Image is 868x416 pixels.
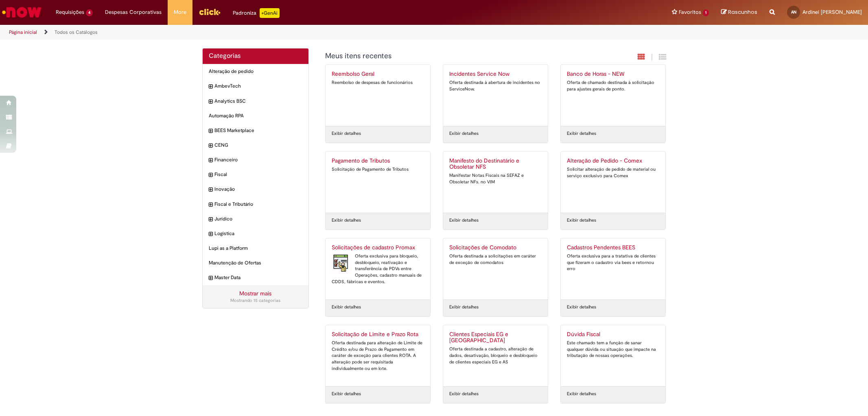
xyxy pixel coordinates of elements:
[449,71,542,77] h2: Incidentes Service Now
[203,64,309,79] div: Alteração de pedido
[9,29,37,35] a: Página inicial
[567,340,659,359] div: Este chamado tem a função de sanar qualquer dúvida ou situação que impacte na tributação de nossa...
[203,79,309,94] div: expandir categoria AmbevTech AmbevTech
[1,4,43,20] img: ServiceNow
[449,172,542,185] div: Manifestar Notas Fiscais na SEFAZ e Obsoletar NFs. no VIM
[203,270,309,285] div: expandir categoria Master Data Master Data
[567,391,596,397] a: Exibir detalhes
[332,391,361,397] a: Exibir detalhes
[233,8,280,18] div: Padroniza
[86,9,93,16] span: 4
[567,71,659,77] h2: Banco de Horas - NEW
[332,79,424,86] div: Reembolso de despesas de funcionários
[209,98,212,106] i: expandir categoria Analytics BSC
[802,9,862,15] span: Ardinei [PERSON_NAME]
[567,253,659,272] div: Oferta exclusiva para a tratativa de clientes que fizeram o cadastro via bees e retornou erro
[214,127,303,134] span: BEES Marketplace
[449,79,542,92] div: Oferta destinada à abertura de incidentes no ServiceNow.
[209,53,303,60] h2: Categorias
[203,94,309,109] div: expandir categoria Analytics BSC Analytics BSC
[567,331,659,338] h2: Dúvida Fiscal
[209,186,212,194] i: expandir categoria Inovação
[214,142,303,149] span: CENG
[567,244,659,251] h2: Cadastros Pendentes BEES
[332,331,424,338] h2: Solicitação de Limite e Prazo Rota
[209,142,212,150] i: expandir categoria CENG
[203,123,309,138] div: expandir categoria BEES Marketplace BEES Marketplace
[209,112,303,119] span: Automação RPA
[326,152,430,213] a: Pagamento de Tributos Solicitação de Pagamento de Tributos
[332,217,361,224] a: Exibir detalhes
[203,152,309,167] div: expandir categoria Financeiro Financeiro
[332,130,361,137] a: Exibir detalhes
[443,238,548,299] a: Solicitações de Comodato Oferta destinada a solicitações em caráter de exceção de comodatos
[214,171,303,178] span: Fiscal
[443,325,548,386] a: Clientes Especiais EG e [GEOGRAPHIC_DATA] Oferta destinada a cadastro, alteração de dados, desati...
[214,186,303,193] span: Inovação
[203,182,309,197] div: expandir categoria Inovação Inovação
[6,25,573,40] ul: Trilhas de página
[214,216,303,222] span: Jurídico
[326,238,430,299] a: Solicitações de cadastro Promax Solicitações de cadastro Promax Oferta exclusiva para bloqueio, d...
[209,245,303,252] span: Lupi as a Platform
[209,83,212,91] i: expandir categoria AmbevTech
[260,8,280,18] p: +GenAi
[214,201,303,208] span: Fiscal e Tributário
[449,130,479,137] a: Exibir detalhes
[209,274,212,282] i: expandir categoria Master Data
[199,6,221,18] img: click_logo_yellow_360x200.png
[728,8,757,16] span: Rascunhos
[679,8,701,16] span: Favoritos
[703,9,709,16] span: 1
[203,255,309,271] div: Manutenção de Ofertas
[449,331,542,344] h2: Clientes Especiais EG e AS
[214,98,303,105] span: Analytics BSC
[567,130,596,137] a: Exibir detalhes
[332,166,424,173] div: Solicitação de Pagamento de Tributos
[332,340,424,372] div: Oferta destinada para alteração de Limite de Crédito e/ou de Prazo de Pagamento em caráter de exc...
[567,166,659,179] div: Solicitar alteração de pedido de material ou serviço exclusivo para Comex
[105,8,162,16] span: Despesas Corporativas
[203,108,309,123] div: Automação RPA
[567,217,596,224] a: Exibir detalhes
[449,391,479,397] a: Exibir detalhes
[214,156,303,163] span: Financeiro
[209,156,212,165] i: expandir categoria Financeiro
[567,79,659,92] div: Oferta de chamado destinada à solicitação para ajustes gerais de ponto.
[449,217,479,224] a: Exibir detalhes
[567,158,659,164] h2: Alteração de Pedido - Comex
[209,297,303,304] div: Mostrando 15 categorias
[203,197,309,212] div: expandir categoria Fiscal e Tributário Fiscal e Tributário
[332,244,424,251] h2: Solicitações de cadastro Promax
[203,64,309,285] ul: Categorias
[561,65,665,126] a: Banco de Horas - NEW Oferta de chamado destinada à solicitação para ajustes gerais de ponto.
[651,53,653,62] span: |
[443,152,548,213] a: Manifesto do Destinatário e Obsoletar NFS Manifestar Notas Fiscais na SEFAZ e Obsoletar NFs. no VIM
[174,8,186,16] span: More
[214,274,303,281] span: Master Data
[449,253,542,266] div: Oferta destinada a solicitações em caráter de exceção de comodatos
[561,152,665,213] a: Alteração de Pedido - Comex Solicitar alteração de pedido de material ou serviço exclusivo para C...
[209,260,303,266] span: Manutenção de Ofertas
[239,290,271,297] a: Mostrar mais
[791,9,796,15] span: AN
[203,211,309,227] div: expandir categoria Jurídico Jurídico
[449,304,479,310] a: Exibir detalhes
[326,65,430,126] a: Reembolso Geral Reembolso de despesas de funcionários
[332,158,424,164] h2: Pagamento de Tributos
[209,230,212,238] i: expandir categoria Logistica
[638,53,645,61] i: Exibição em cartão
[203,241,309,256] div: Lupi as a Platform
[567,304,596,310] a: Exibir detalhes
[449,158,542,171] h2: Manifesto do Destinatário e Obsoletar NFS
[209,127,212,135] i: expandir categoria BEES Marketplace
[209,216,212,224] i: expandir categoria Jurídico
[203,167,309,182] div: expandir categoria Fiscal Fiscal
[209,171,212,179] i: expandir categoria Fiscal
[203,138,309,153] div: expandir categoria CENG CENG
[214,83,303,90] span: AmbevTech
[332,71,424,77] h2: Reembolso Geral
[56,8,84,16] span: Requisições
[209,201,212,209] i: expandir categoria Fiscal e Tributário
[721,9,757,16] a: Rascunhos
